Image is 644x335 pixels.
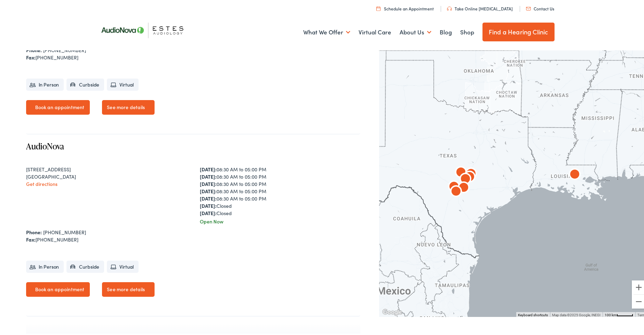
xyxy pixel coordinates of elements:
[447,5,452,9] img: utility icon
[440,18,452,44] a: Blog
[26,227,42,234] strong: Phone:
[381,307,404,316] a: Open this area in Google Maps (opens a new window)
[446,178,462,194] div: AudioNova
[603,311,635,316] button: Map Scale: 100 km per 44 pixels
[43,227,86,234] a: [PHONE_NUMBER]
[376,5,380,9] img: utility icon
[460,18,474,44] a: Shop
[605,312,616,316] span: 100 km
[518,311,548,316] button: Keyboard shortcuts
[200,216,360,224] div: Open Now
[552,312,600,316] span: Map data ©2025 Google, INEGI
[107,77,139,89] li: Virtual
[376,4,434,10] a: Schedule an Appointment
[453,163,469,180] div: AudioNova
[200,164,360,215] div: 08:30 AM to 05:00 PM 08:30 AM to 05:00 PM 08:30 AM to 05:00 PM 08:30 AM to 05:00 PM 08:30 AM to 0...
[303,18,350,44] a: What We Offer
[566,165,583,182] div: AudioNova
[26,259,64,271] li: In Person
[200,164,217,171] strong: [DATE]:
[447,4,513,10] a: Take Online [MEDICAL_DATA]
[107,259,139,271] li: Virtual
[26,77,64,89] li: In Person
[461,168,478,185] div: AudioNova
[26,99,90,113] a: Book an appointment
[482,21,555,40] a: Find a Hearing Clinic
[200,208,217,215] strong: [DATE]:
[26,52,361,60] div: [PHONE_NUMBER]
[26,235,361,242] div: [PHONE_NUMBER]
[200,186,217,193] strong: [DATE]:
[66,77,104,89] li: Curbside
[26,281,90,295] a: Book an appointment
[463,165,479,181] div: AudioNova
[102,99,154,113] a: See more details
[400,18,431,44] a: About Us
[526,4,554,10] a: Contact Us
[200,201,217,208] strong: [DATE]:
[26,172,187,179] div: [GEOGRAPHIC_DATA]
[200,179,217,186] strong: [DATE]:
[359,18,391,44] a: Virtual Care
[526,6,531,9] img: utility icon
[26,164,187,172] div: [STREET_ADDRESS]
[26,179,57,186] a: Get directions
[26,139,64,150] a: AudioNova
[457,170,474,187] div: AudioNova
[200,194,217,201] strong: [DATE]:
[66,259,104,271] li: Curbside
[381,307,404,316] img: Google
[102,281,154,295] a: See more details
[200,172,217,179] strong: [DATE]:
[26,52,36,59] strong: Fax:
[26,235,36,242] strong: Fax:
[455,179,472,195] div: AudioNova
[448,182,464,199] div: AudioNova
